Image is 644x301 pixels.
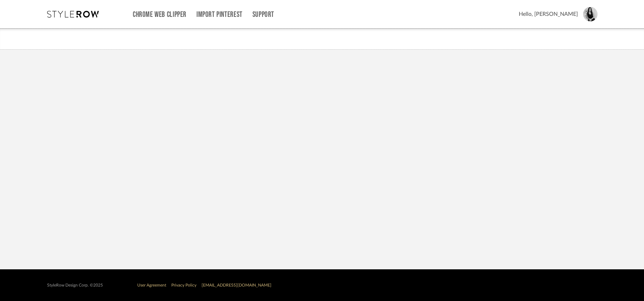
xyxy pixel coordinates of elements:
[171,283,196,287] a: Privacy Policy
[202,283,271,287] a: [EMAIL_ADDRESS][DOMAIN_NAME]
[137,283,166,287] a: User Agreement
[133,12,186,18] a: Chrome Web Clipper
[47,283,103,288] div: StyleRow Design Corp. ©2025
[519,10,578,18] span: Hello, [PERSON_NAME]
[253,12,274,18] a: Support
[583,7,598,21] img: avatar
[196,12,243,18] a: Import Pinterest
